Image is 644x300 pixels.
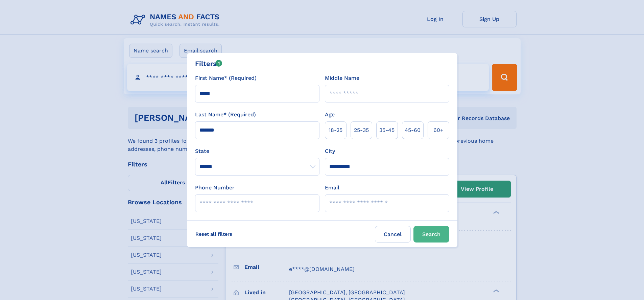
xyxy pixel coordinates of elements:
label: City [325,147,335,155]
label: Middle Name [325,74,359,82]
label: Cancel [375,226,411,243]
label: Email [325,184,339,192]
label: Reset all filters [191,226,237,242]
label: Age [325,111,335,119]
label: Last Name* (Required) [195,111,256,119]
label: State [195,147,319,155]
span: 35‑45 [379,126,395,134]
label: First Name* (Required) [195,74,257,82]
span: 25‑35 [354,126,369,134]
span: 45‑60 [405,126,421,134]
span: 60+ [433,126,444,134]
button: Search [413,226,449,243]
label: Phone Number [195,184,235,192]
span: 18‑25 [329,126,342,134]
div: Filters [195,59,222,69]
